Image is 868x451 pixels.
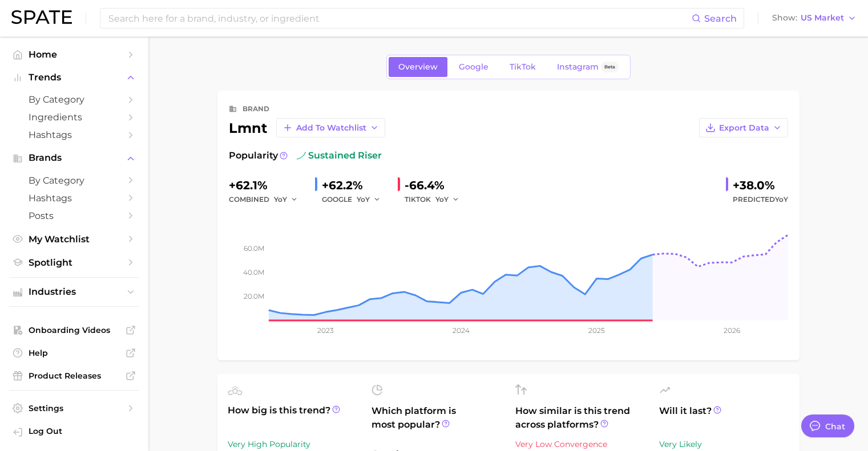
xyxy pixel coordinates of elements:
[229,176,306,194] div: +62.1%
[229,118,385,137] div: lmnt
[459,62,488,72] span: Google
[29,325,120,335] span: Onboarding Videos
[11,10,72,24] img: SPATE
[29,403,120,413] span: Settings
[9,230,139,248] a: My Watchlist
[29,193,120,204] span: Hashtags
[9,172,139,189] a: by Category
[775,195,788,204] span: YoY
[228,437,358,451] div: Very High Popularity
[9,126,139,144] a: Hashtags
[733,193,788,206] span: Predicted
[733,176,788,194] div: +38.0%
[769,11,859,26] button: ShowUS Market
[274,194,287,204] span: YoY
[659,437,789,451] div: Very Likely
[29,112,120,123] span: Ingredients
[9,254,139,271] a: Spotlight
[107,9,692,28] input: Search here for a brand, industry, or ingredient
[9,149,139,166] button: Brands
[659,404,789,432] span: Will it last?
[29,129,120,140] span: Hashtags
[229,193,306,206] div: combined
[9,91,139,108] a: by Category
[435,193,460,206] button: YoY
[588,326,605,335] tspan: 2025
[9,344,139,361] a: Help
[322,193,389,206] div: GOOGLE
[9,108,139,126] a: Ingredients
[604,62,615,72] span: Beta
[276,118,385,137] button: Add to Watchlist
[229,149,278,162] span: Popularity
[29,153,120,163] span: Brands
[515,404,645,432] span: How similar is this trend across platforms?
[435,194,449,204] span: YoY
[801,15,844,21] span: US Market
[772,15,797,21] span: Show
[29,94,120,105] span: by Category
[500,57,546,77] a: TikTok
[29,287,120,297] span: Industries
[29,175,120,186] span: by Category
[398,62,438,72] span: Overview
[389,57,447,77] a: Overview
[405,176,467,194] div: -66.4%
[317,326,333,335] tspan: 2023
[9,322,139,339] a: Onboarding Videos
[29,210,120,221] span: Posts
[29,371,120,381] span: Product Releases
[9,46,139,63] a: Home
[357,194,370,204] span: YoY
[29,426,130,436] span: Log Out
[510,62,536,72] span: TikTok
[228,404,358,432] span: How big is this trend?
[297,149,382,162] span: sustained riser
[9,400,139,417] a: Settings
[9,283,139,300] button: Industries
[704,13,737,24] span: Search
[29,72,120,83] span: Trends
[9,207,139,225] a: Posts
[9,422,139,442] a: Log out. Currently logged in with e-mail dana.cohen@emersongroup.com.
[29,49,120,60] span: Home
[452,326,469,335] tspan: 2024
[557,62,599,72] span: Instagram
[243,102,269,116] div: brand
[449,57,498,77] a: Google
[699,118,788,137] button: Export Data
[274,193,298,206] button: YoY
[9,189,139,207] a: Hashtags
[515,437,645,451] div: Very Low Convergence
[357,193,381,206] button: YoY
[724,326,740,335] tspan: 2026
[405,193,467,206] div: TIKTOK
[719,123,769,133] span: Export Data
[29,234,120,245] span: My Watchlist
[9,367,139,384] a: Product Releases
[322,176,389,194] div: +62.2%
[9,69,139,86] button: Trends
[29,348,120,358] span: Help
[297,151,306,160] img: sustained riser
[372,404,502,442] span: Which platform is most popular?
[547,57,628,77] a: InstagramBeta
[296,123,366,133] span: Add to Watchlist
[29,257,120,268] span: Spotlight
